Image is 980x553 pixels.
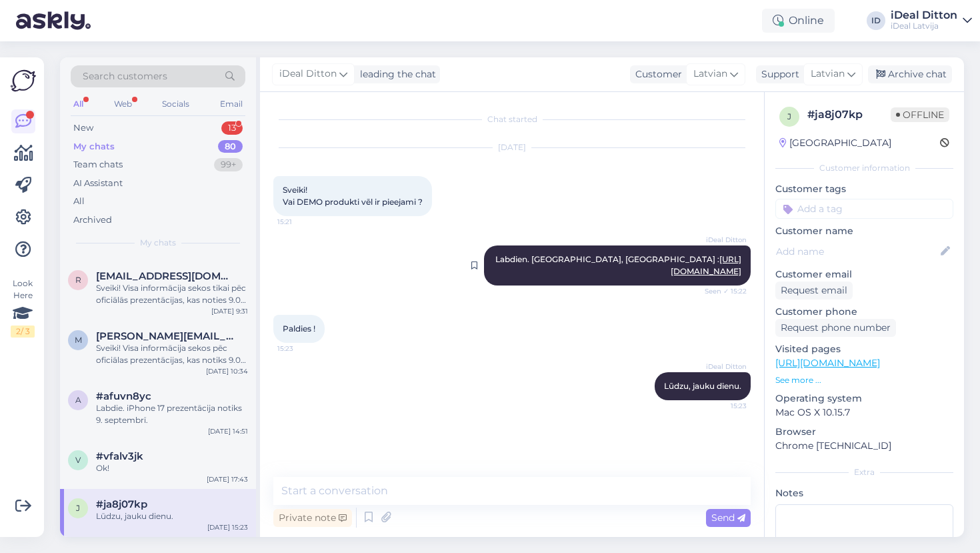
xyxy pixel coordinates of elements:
[75,455,81,465] span: v
[787,111,791,121] span: j
[208,426,248,436] div: [DATE] 14:51
[664,381,741,391] span: Lūdzu, jauku dienu.
[75,275,81,285] span: r
[83,69,167,83] span: Search customers
[96,402,248,426] div: Labdie. iPhone 17 prezentācija notiks 9. septembrī.
[775,267,953,282] p: Customer email
[807,107,891,123] div: # ja8j07kp
[96,498,147,510] span: #ja8j07kp
[693,67,727,81] span: Latvian
[775,425,953,439] p: Browser
[75,335,82,345] span: m
[868,65,952,83] div: Archive chat
[711,512,745,524] span: Send
[775,357,880,369] a: [URL][DOMAIN_NAME]
[273,113,751,125] div: Chat started
[214,158,243,171] div: 99+
[775,162,953,174] div: Customer information
[891,10,972,31] a: iDeal DittoniDeal Latvija
[218,140,243,153] div: 80
[96,330,235,342] span: markuss.boss@gmail.com
[73,121,93,135] div: New
[775,305,953,319] p: Customer phone
[159,95,192,113] div: Socials
[217,95,245,113] div: Email
[140,237,176,249] span: My chats
[277,217,327,227] span: 15:21
[111,95,135,113] div: Web
[11,326,35,338] div: 2 / 3
[96,342,248,366] div: Sveiki! Visa informācija sekos pēc oficiālas prezentācijas, kas notiks 9.09. 🙂
[283,324,315,334] span: Paldies !
[211,306,248,316] div: [DATE] 9:31
[96,450,143,462] span: #vfalv3jk
[776,244,938,259] input: Add name
[775,224,953,238] p: Customer name
[775,466,953,478] div: Extra
[273,141,751,153] div: [DATE]
[891,21,957,31] div: iDeal Latvija
[697,401,747,411] span: 15:23
[71,95,86,113] div: All
[697,362,747,372] span: iDeal Ditton
[73,213,112,227] div: Archived
[775,199,953,219] input: Add a tag
[96,390,151,402] span: #afuvn8yc
[762,9,835,33] div: Online
[495,254,741,276] span: Labdien. [GEOGRAPHIC_DATA], [GEOGRAPHIC_DATA] :
[891,107,949,122] span: Offline
[273,509,352,527] div: Private note
[73,140,115,153] div: My chats
[891,10,957,21] div: iDeal Ditton
[96,282,248,306] div: Sveiki! Visa informācija sekos tikai pēc oficiālās prezentācijas, kas noties 9.09. 🙂
[207,474,248,484] div: [DATE] 17:43
[76,503,80,513] span: j
[775,319,896,337] div: Request phone number
[697,235,747,245] span: iDeal Ditton
[775,406,953,420] p: Mac OS X 10.15.7
[283,185,423,207] span: Sveiki! Vai DEMO produkti vēl ir pieejami ?
[630,67,682,81] div: Customer
[207,522,248,532] div: [DATE] 15:23
[355,67,436,81] div: leading the chat
[775,374,953,386] p: See more ...
[277,344,327,354] span: 15:23
[811,67,845,81] span: Latvian
[867,11,885,30] div: ID
[73,177,123,190] div: AI Assistant
[775,182,953,196] p: Customer tags
[775,342,953,356] p: Visited pages
[697,286,747,296] span: Seen ✓ 15:22
[96,462,248,474] div: Ok!
[11,278,35,338] div: Look Here
[775,282,853,300] div: Request email
[756,67,799,81] div: Support
[775,439,953,453] p: Chrome [TECHNICAL_ID]
[96,270,235,282] span: robertsplume1@gmail.com
[75,395,81,405] span: a
[779,136,891,150] div: [GEOGRAPHIC_DATA]
[206,366,248,376] div: [DATE] 10:34
[221,121,243,135] div: 13
[775,486,953,500] p: Notes
[775,392,953,406] p: Operating system
[279,67,337,81] span: iDeal Ditton
[73,158,123,171] div: Team chats
[11,68,36,93] img: Askly Logo
[73,195,85,208] div: All
[96,510,248,522] div: Lūdzu, jauku dienu.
